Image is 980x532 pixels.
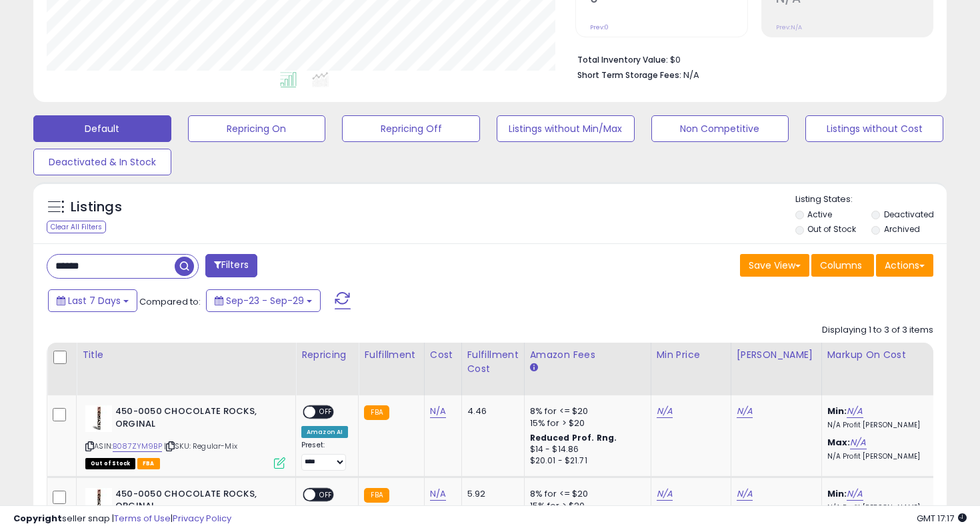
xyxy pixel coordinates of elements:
[740,254,809,277] button: Save View
[113,441,162,452] a: B087ZYM9BP
[315,407,337,418] span: OFF
[301,426,348,438] div: Amazon AI
[85,405,112,432] img: 41d0ByzxS+L._SL40_.jpg
[847,487,863,501] a: N/A
[807,223,856,235] label: Out of Stock
[827,487,847,500] b: Min:
[805,115,943,142] button: Listings without Cost
[657,487,673,501] a: N/A
[206,289,321,312] button: Sep-23 - Sep-29
[85,458,135,469] span: All listings that are currently out of stock and unavailable for purchase on Amazon
[530,432,617,443] b: Reduced Prof. Rng.
[48,289,137,312] button: Last 7 Days
[737,348,816,362] div: [PERSON_NAME]
[430,348,456,362] div: Cost
[137,458,160,469] span: FBA
[530,444,641,455] div: $14 - $14.86
[657,348,725,362] div: Min Price
[822,324,933,337] div: Displaying 1 to 3 of 3 items
[33,115,171,142] button: Default
[301,348,353,362] div: Repricing
[530,405,641,417] div: 8% for <= $20
[827,405,847,417] b: Min:
[301,441,348,471] div: Preset:
[530,348,645,362] div: Amazon Fees
[876,254,933,277] button: Actions
[590,23,609,31] small: Prev: 0
[33,149,171,175] button: Deactivated & In Stock
[827,348,943,362] div: Markup on Cost
[651,115,789,142] button: Non Competitive
[68,294,121,307] span: Last 7 Days
[917,512,967,525] span: 2025-10-7 17:17 GMT
[467,488,514,500] div: 5.92
[577,54,668,65] b: Total Inventory Value:
[657,405,673,418] a: N/A
[820,259,862,272] span: Columns
[430,405,446,418] a: N/A
[364,348,418,362] div: Fulfillment
[577,69,681,81] b: Short Term Storage Fees:
[47,221,106,233] div: Clear All Filters
[530,455,641,467] div: $20.01 - $21.71
[430,487,446,501] a: N/A
[315,489,337,500] span: OFF
[807,209,832,220] label: Active
[71,198,122,217] h5: Listings
[467,405,514,417] div: 4.46
[827,452,938,461] p: N/A Profit [PERSON_NAME]
[827,421,938,430] p: N/A Profit [PERSON_NAME]
[364,405,389,420] small: FBA
[577,51,923,67] li: $0
[115,405,277,433] b: 450-0050 CHOCOLATE ROCKS, ORGINAL
[467,348,519,376] div: Fulfillment Cost
[847,405,863,418] a: N/A
[737,487,753,501] a: N/A
[85,488,112,515] img: 41d0ByzxS+L._SL40_.jpg
[82,348,290,362] div: Title
[497,115,635,142] button: Listings without Min/Max
[188,115,326,142] button: Repricing On
[811,254,874,277] button: Columns
[827,436,851,449] b: Max:
[173,512,231,525] a: Privacy Policy
[226,294,304,307] span: Sep-23 - Sep-29
[884,223,920,235] label: Archived
[821,343,948,395] th: The percentage added to the cost of goods (COGS) that forms the calculator for Min & Max prices.
[884,209,934,220] label: Deactivated
[342,115,480,142] button: Repricing Off
[13,512,62,525] strong: Copyright
[530,417,641,429] div: 15% for > $20
[530,362,538,374] small: Amazon Fees.
[13,513,231,525] div: seller snap | |
[115,488,277,516] b: 450-0050 CHOCOLATE ROCKS, ORGINAL
[139,295,201,308] span: Compared to:
[850,436,866,449] a: N/A
[776,23,802,31] small: Prev: N/A
[737,405,753,418] a: N/A
[364,488,389,503] small: FBA
[114,512,171,525] a: Terms of Use
[795,193,947,206] p: Listing States:
[164,441,237,451] span: | SKU: Regular-Mix
[85,405,285,467] div: ASIN:
[683,69,699,81] span: N/A
[205,254,257,277] button: Filters
[530,488,641,500] div: 8% for <= $20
